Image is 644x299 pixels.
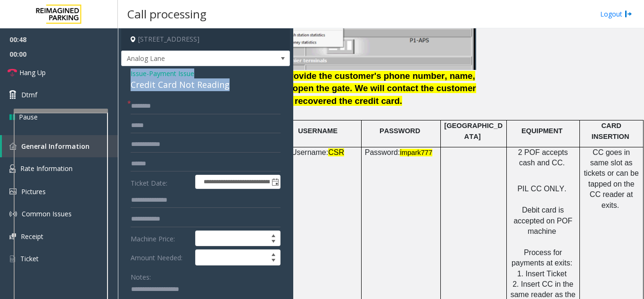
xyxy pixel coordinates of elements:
span: PASSWORD [380,127,420,135]
span: Username: [291,148,328,156]
span: - [147,69,194,78]
span: Toggle popup [270,175,280,188]
span: We will contact the customer once we have recovered the credit card. [235,83,476,106]
span: CARD INSERTION [592,122,629,140]
img: 'icon' [9,164,16,173]
h3: Call processing [123,2,211,26]
div: Credit Card Not Reading [131,78,281,91]
span: Decrease value [267,239,280,246]
span: 2 POF accepts cash and CC. [518,148,568,167]
span: mpark777 [402,149,432,156]
span: [GEOGRAPHIC_DATA] [444,122,503,140]
img: 'icon' [9,210,17,218]
span: Increase value [267,250,280,257]
label: Amount Needed: [128,249,193,265]
span: If this does not work, please provide the customer's phone number, name, and email to the manager... [164,71,475,94]
span: Process for payments at exits: [512,248,572,267]
span: Dtmf [21,90,37,100]
img: 'icon' [9,188,17,195]
span: EQUIPMENT [521,127,562,135]
span: CSR [328,148,344,156]
a: Logout [600,9,632,19]
label: Notes: [131,269,151,282]
label: Ticket Date: [128,175,193,189]
span: Decrease value [267,257,280,265]
span: Payment Issue [149,68,194,78]
span: CC goes in same slot as tickets or can be tapped on the CC reader at exits. [584,148,639,209]
label: Machine Price: [128,231,193,247]
img: 'icon' [9,143,17,150]
img: 'icon' [9,233,16,239]
span: i [400,148,402,156]
a: General Information [2,135,118,157]
span: Debit card is accepted on POF machine [513,206,572,235]
span: Hang Up [19,68,46,77]
span: Increase value [267,231,280,239]
span: PIL CC ONLY. [517,185,566,193]
span: 1. Insert Ticket [517,270,567,278]
span: Analog Lane [122,51,256,66]
img: logout [625,9,632,19]
span: USERNAME [298,127,338,135]
img: 'icon' [9,255,16,263]
span: Issue [131,68,147,78]
h4: [STREET_ADDRESS] [121,28,290,51]
span: Password: [365,148,400,156]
